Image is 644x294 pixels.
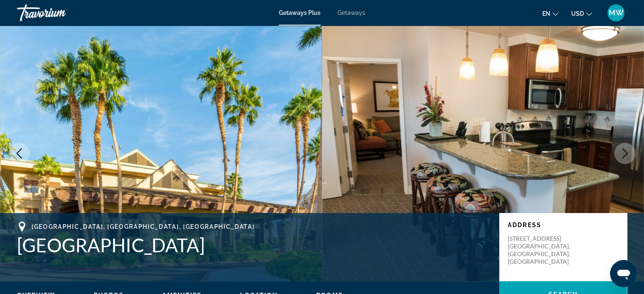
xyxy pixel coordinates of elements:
span: [GEOGRAPHIC_DATA], [GEOGRAPHIC_DATA], [GEOGRAPHIC_DATA] [31,223,255,230]
button: User Menu [605,4,627,22]
a: Getaways Plus [279,9,321,16]
iframe: Button to launch messaging window [610,260,637,287]
span: en [542,10,550,17]
button: Previous image [9,143,30,164]
button: Change language [542,7,558,20]
button: Change currency [571,7,592,20]
a: Getaways [338,9,365,16]
h1: [GEOGRAPHIC_DATA] [17,234,491,256]
p: [STREET_ADDRESS] [GEOGRAPHIC_DATA], [GEOGRAPHIC_DATA], [GEOGRAPHIC_DATA] [508,235,576,265]
button: Next image [614,143,635,164]
a: Travorium [17,2,102,24]
p: Address [508,222,618,228]
span: MW [609,9,624,17]
span: USD [571,10,584,17]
